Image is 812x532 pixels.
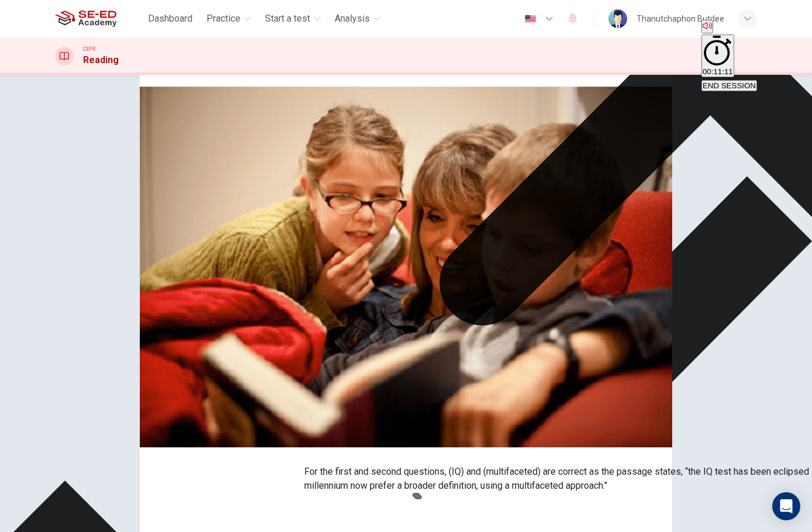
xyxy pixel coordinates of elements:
span: Practice [207,12,240,26]
span: Analysis [335,12,370,26]
span: 00:11:11 [703,67,733,76]
span: CEFR [83,45,95,53]
img: SE-ED Academy logo [55,7,116,30]
img: en [523,15,538,23]
span: END SESSION [703,81,756,90]
div: Mute [701,20,757,34]
span: Start a test [265,12,310,26]
img: Profile picture [608,9,627,28]
div: Thanutchaphon Butdee [636,12,724,26]
h1: Reading [83,53,119,67]
div: Open Intercom Messenger [772,492,800,520]
span: Dashboard [148,12,192,26]
div: Hide [701,34,757,79]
